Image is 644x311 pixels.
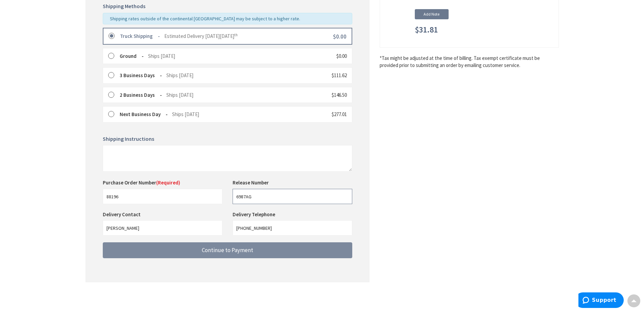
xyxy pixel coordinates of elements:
iframe: Opens a widget where you can find more information [578,292,624,309]
button: Continue to Payment [103,242,352,258]
span: $277.01 [332,111,347,117]
span: Ships [DATE] [148,53,175,59]
h5: Shipping Methods [103,3,352,9]
strong: 3 Business Days [120,72,162,79]
strong: 2 Business Days [120,92,162,98]
strong: Next Business Day [120,111,168,117]
label: Purchase Order Number [103,179,180,186]
span: (Required) [156,179,180,186]
: *Tax might be adjusted at the time of billing. Tax exempt certificate must be provided prior to s... [380,54,559,69]
span: Estimated Delivery [DATE][DATE] [164,33,238,39]
span: Shipping Instructions [103,135,154,142]
span: $31.81 [415,25,438,34]
label: Release Number [233,179,269,186]
label: Delivery Telephone [233,211,277,218]
span: Ships [DATE] [172,111,199,117]
strong: Ground [120,53,144,59]
span: $111.62 [332,72,347,79]
span: $0.00 [333,33,347,40]
span: Ships [DATE] [166,92,193,98]
span: Shipping rates outside of the continental [GEOGRAPHIC_DATA] may be subject to a higher rate. [110,16,300,22]
sup: th [234,32,238,37]
span: $146.50 [332,92,347,98]
label: Delivery Contact [103,211,142,218]
span: Continue to Payment [202,246,253,254]
strong: Truck Shipping [120,33,160,39]
input: Release Number [233,189,352,204]
span: Ships [DATE] [166,72,193,79]
input: Purchase Order Number [103,189,222,204]
span: $0.00 [336,53,347,59]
